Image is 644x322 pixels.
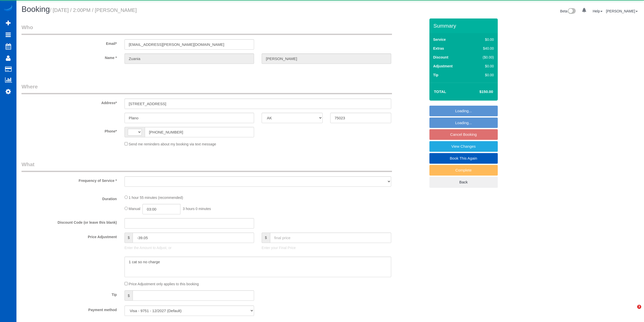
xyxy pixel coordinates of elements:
label: Tip [433,72,439,78]
span: $ [262,233,270,243]
div: $0.00 [472,37,494,42]
span: Send me reminders about my booking via text message [129,142,216,146]
label: Price Adjustment [18,233,121,239]
small: / [DATE] / 2:00PM / [PERSON_NAME] [50,7,137,13]
input: Phone* [145,127,254,137]
p: Enter your Final Price [262,245,391,250]
span: $ [124,233,133,243]
legend: Who [22,24,392,35]
label: Adjustment [433,64,453,69]
img: New interface [567,8,576,15]
label: Discount Code (or leave this blank) [18,218,121,225]
span: $ [124,290,133,301]
p: Enter the Amount to Adjust, or [124,245,254,250]
strong: Total [434,89,446,94]
label: Extras [433,46,444,51]
h4: $150.00 [464,90,493,94]
iframe: Intercom live chat [627,305,639,317]
span: Booking [22,5,50,14]
label: Payment method [18,306,121,312]
a: View Changes [429,141,498,152]
a: Beta [560,9,576,13]
a: Book This Again [429,153,498,164]
label: Service [433,37,446,42]
input: Last Name* [262,53,391,64]
h3: Summary [433,23,495,29]
label: Name * [18,53,121,60]
label: Address* [18,99,121,105]
img: Automaid Logo [3,5,13,12]
a: [PERSON_NAME] [606,9,638,13]
span: Price Adjustment only applies to this booking [129,282,199,286]
label: Email* [18,39,121,46]
label: Discount [433,55,448,60]
span: 3 hours 0 minutes [183,207,211,211]
div: $40.00 [472,46,494,51]
input: Zip Code* [330,113,391,123]
label: Tip [18,290,121,297]
label: Duration [18,195,121,201]
span: 1 hour 55 minutes (recommended) [129,196,183,200]
label: Phone* [18,127,121,134]
legend: What [22,161,392,172]
a: Help [593,9,603,13]
span: 3 [637,305,641,309]
input: final price [270,233,391,243]
div: $0.00 [472,64,494,69]
label: Frequency of Service * [18,176,121,183]
input: First Name* [124,53,254,64]
a: Back [429,177,498,187]
span: Manual [129,207,140,211]
div: $0.00 [472,72,494,78]
input: City* [124,113,254,123]
div: ($0.00) [472,55,494,60]
legend: Where [22,83,392,94]
input: Email* [124,39,254,50]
